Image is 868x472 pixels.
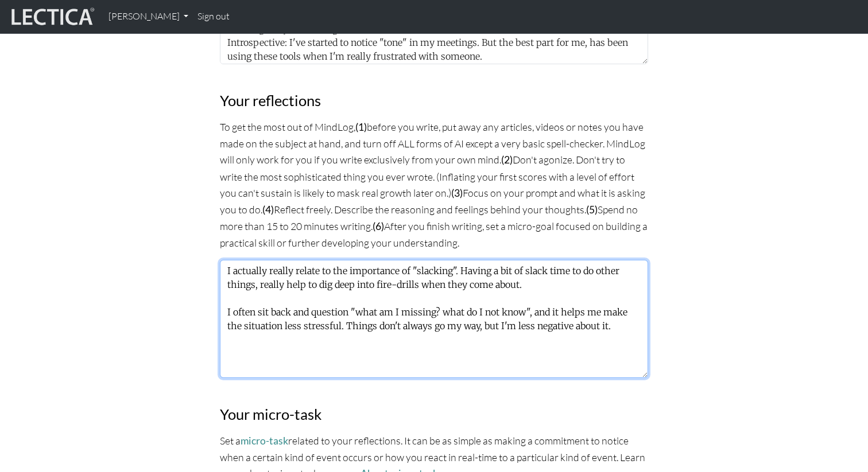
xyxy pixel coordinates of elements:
[220,119,648,251] p: To get the most out of MindLog, before you write, put away any articles, videos or notes you have...
[501,154,513,166] strong: (2)
[241,435,288,447] a: micro-task
[451,187,463,199] strong: (3)
[104,5,193,29] a: [PERSON_NAME]
[220,405,648,423] h3: Your micro-task
[220,92,648,110] h3: Your reflections
[586,204,598,216] strong: (5)
[193,5,234,29] a: Sign out
[373,220,384,232] strong: (6)
[355,121,367,133] strong: (1)
[9,6,95,28] img: lecticalive
[262,204,274,216] strong: (4)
